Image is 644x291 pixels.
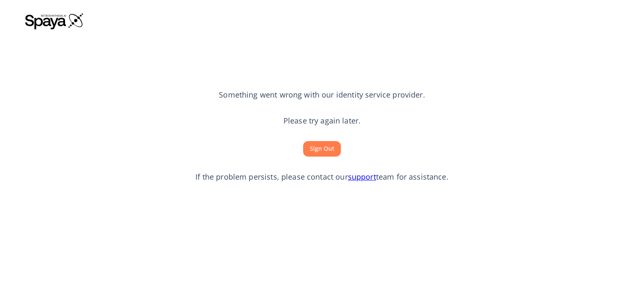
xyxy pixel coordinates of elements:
img: Spaya logo [25,13,84,29]
p: If the problem persists, please contact our team for assistance. [195,172,449,183]
p: Please try again later. [283,116,361,126]
button: Sign Out [303,141,341,157]
p: Something went wrong with our identity service provider. [219,90,425,100]
a: support [348,172,376,182]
